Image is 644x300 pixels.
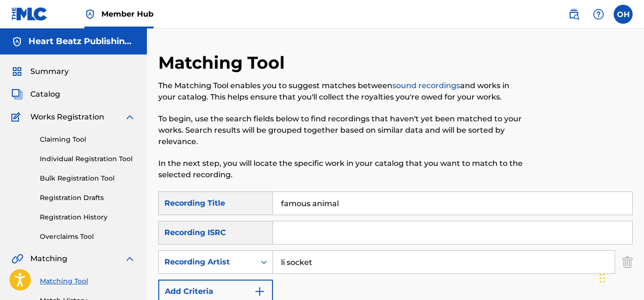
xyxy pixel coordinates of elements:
[11,89,60,100] a: CatalogCatalog
[158,52,290,73] h2: Matching Tool
[30,66,69,77] span: Summary
[40,193,136,203] a: Registration Drafts
[30,253,67,264] span: Matching
[30,111,104,123] span: Works Registration
[11,66,23,77] img: Summary
[11,7,48,21] img: MLC Logo
[564,5,583,24] a: Public Search
[11,111,24,123] img: Works Registration
[589,5,608,24] div: Help
[84,9,96,20] img: Top Rightsholder
[593,9,604,20] img: help
[158,80,524,103] p: The Matching Tool enables you to suggest matches between and works in your catalog. This helps en...
[614,5,633,24] div: User Menu
[40,276,136,286] a: Matching Tool
[597,255,644,300] iframe: Chat Widget
[11,36,23,47] img: Accounts
[124,253,136,264] img: expand
[164,256,250,268] div: Recording Artist
[568,9,580,20] img: search
[40,232,136,242] a: Overclaims Tool
[101,9,154,19] span: Member Hub
[30,89,60,100] span: Catalog
[617,179,644,255] iframe: Resource Center
[392,81,460,90] a: sound recordings
[158,113,524,147] p: To begin, use the search fields below to find recordings that haven't yet been matched to your wo...
[40,135,136,145] a: Claiming Tool
[40,212,136,222] a: Registration History
[11,66,69,77] a: SummarySummary
[158,158,524,181] p: In the next step, you will locate the specific work in your catalog that you want to match to the...
[124,111,136,123] img: expand
[599,264,605,292] div: Drag
[40,154,136,164] a: Individual Registration Tool
[40,173,136,183] a: Bulk Registration Tool
[28,36,136,47] h5: Heart Beatz Publishing Global
[11,253,23,264] img: Matching
[254,286,265,297] img: 9d2ae6d4665cec9f34b9.svg
[11,89,23,100] img: Catalog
